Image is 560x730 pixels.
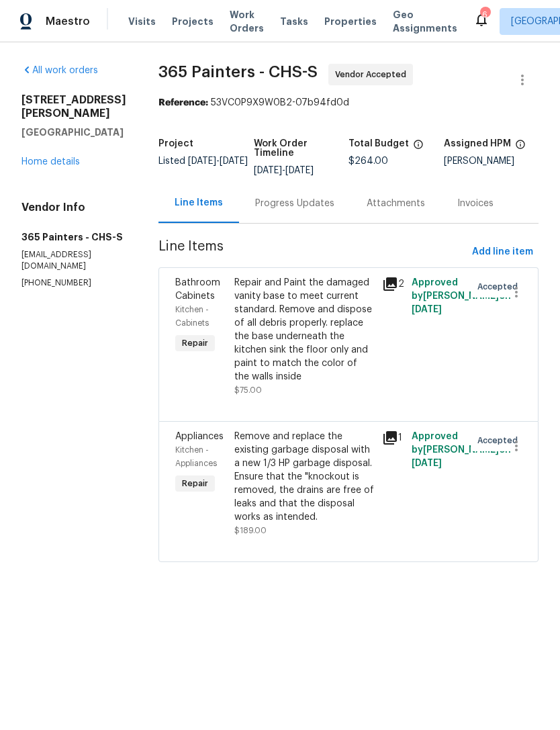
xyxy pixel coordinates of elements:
[412,305,442,314] span: [DATE]
[382,430,404,446] div: 1
[254,166,314,175] span: -
[220,156,248,166] span: [DATE]
[412,432,511,468] span: Approved by [PERSON_NAME] on
[480,8,489,21] div: 6
[21,66,98,75] a: All work orders
[234,386,262,394] span: $75.00
[21,249,126,272] p: [EMAIL_ADDRESS][DOMAIN_NAME]
[254,139,349,158] h5: Work Order Timeline
[477,434,523,447] span: Accepted
[412,278,511,314] span: Approved by [PERSON_NAME] on
[367,197,425,210] div: Attachments
[21,157,80,167] a: Home details
[467,240,539,265] button: Add line item
[515,139,526,156] span: The hpm assigned to this work order.
[21,230,126,244] h5: 365 Painters - CHS-S
[382,276,404,292] div: 2
[158,240,467,265] span: Line Items
[177,336,214,350] span: Repair
[348,156,388,166] span: $264.00
[234,527,267,535] span: $189.00
[175,306,209,327] span: Kitchen - Cabinets
[158,156,248,166] span: Listed
[335,68,412,81] span: Vendor Accepted
[21,201,126,214] h4: Vendor Info
[413,139,424,156] span: The total cost of line items that have been proposed by Opendoor. This sum includes line items th...
[21,126,126,139] h5: [GEOGRAPHIC_DATA]
[128,15,156,28] span: Visits
[188,156,248,166] span: -
[175,432,224,441] span: Appliances
[255,197,334,210] div: Progress Updates
[412,459,442,468] span: [DATE]
[46,15,90,28] span: Maestro
[477,280,523,293] span: Accepted
[175,446,217,467] span: Kitchen - Appliances
[234,276,374,383] div: Repair and Paint the damaged vanity base to meet current standard. Remove and dispose of all debr...
[254,166,282,175] span: [DATE]
[230,8,264,35] span: Work Orders
[158,64,318,80] span: 365 Painters - CHS-S
[177,477,214,490] span: Repair
[234,430,374,524] div: Remove and replace the existing garbage disposal with a new 1/3 HP garbage disposal. Ensure that ...
[172,15,214,28] span: Projects
[444,139,511,148] h5: Assigned HPM
[158,139,193,148] h5: Project
[21,277,126,289] p: [PHONE_NUMBER]
[158,98,208,107] b: Reference:
[457,197,494,210] div: Invoices
[444,156,539,166] div: [PERSON_NAME]
[348,139,409,148] h5: Total Budget
[158,96,539,109] div: 53VC0P9X9W0B2-07b94fd0d
[188,156,216,166] span: [DATE]
[324,15,377,28] span: Properties
[175,196,223,210] div: Line Items
[285,166,314,175] span: [DATE]
[280,17,308,26] span: Tasks
[393,8,457,35] span: Geo Assignments
[21,93,126,120] h2: [STREET_ADDRESS][PERSON_NAME]
[472,244,533,261] span: Add line item
[175,278,220,301] span: Bathroom Cabinets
